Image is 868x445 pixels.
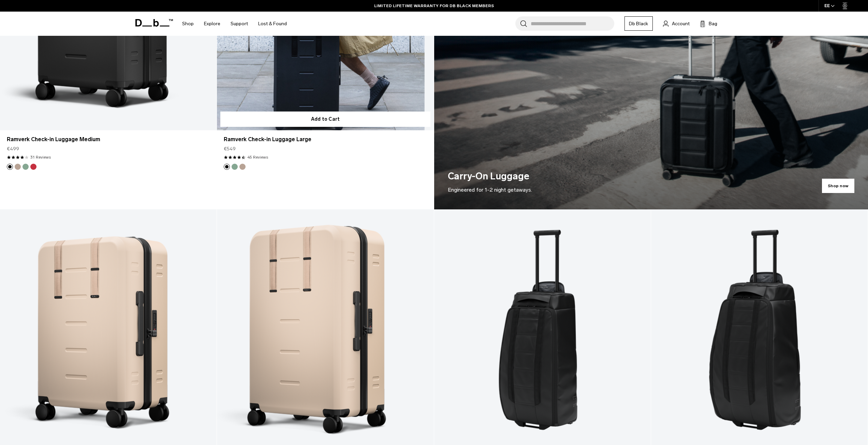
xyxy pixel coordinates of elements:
button: Fogbow Beige [15,164,21,170]
span: €499 [7,145,19,152]
nav: Main Navigation [177,12,292,36]
button: Sprite Lightning Red [30,164,36,170]
button: Fogbow Beige [239,164,246,170]
span: Bag [709,20,717,27]
a: Ramverk Check-in Luggage Large [224,135,427,144]
a: LIMITED LIFETIME WARRANTY FOR DB BLACK MEMBERS [374,3,494,9]
a: 31 reviews [30,154,51,160]
a: Ramverk Check-in Luggage Medium [7,135,210,144]
button: Bag [700,19,717,28]
a: Explore [204,12,220,36]
button: Green Ray [23,164,29,170]
a: 45 reviews [247,154,268,160]
a: Support [231,12,248,36]
button: Green Ray [232,164,238,170]
button: Black Out [7,164,13,170]
a: Account [663,19,690,28]
a: Shop [182,12,194,36]
button: Black Out [224,164,230,170]
a: Db Black [624,16,653,31]
a: Lost & Found [258,12,287,36]
span: Account [672,20,690,27]
button: Add to Cart [220,112,430,127]
span: €549 [224,145,236,152]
